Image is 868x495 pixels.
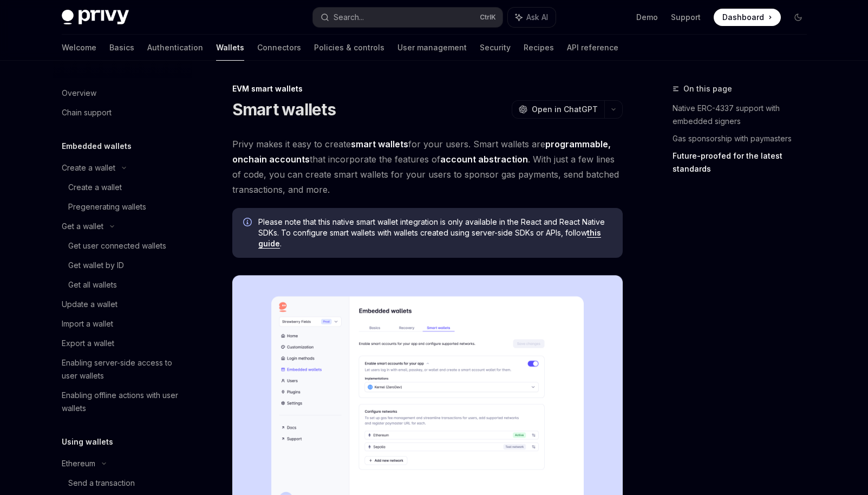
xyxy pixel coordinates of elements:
[62,298,118,311] div: Update a wallet
[232,100,336,119] h1: Smart wallets
[53,178,192,197] a: Create a wallet
[109,35,134,61] a: Basics
[62,87,96,100] div: Overview
[62,35,96,61] a: Welcome
[62,337,114,350] div: Export a wallet
[62,161,115,174] div: Create a wallet
[636,12,658,23] a: Demo
[397,35,467,61] a: User management
[62,140,132,153] h5: Embedded wallets
[243,218,254,229] svg: Info
[512,100,604,119] button: Open in ChatGPT
[673,130,815,147] a: Gas sponsorship with paymasters
[351,139,408,149] strong: smart wallets
[714,9,781,26] a: Dashboard
[53,314,192,334] a: Import a wallet
[722,12,764,23] span: Dashboard
[673,100,815,130] a: Native ERC-4337 support with embedded signers
[53,236,192,256] a: Get user connected wallets
[62,10,129,25] img: dark logo
[53,103,192,122] a: Chain support
[53,353,192,386] a: Enabling server-side access to user wallets
[53,256,192,275] a: Get wallet by ID
[673,147,815,178] a: Future-proofed for the latest standards
[314,35,384,61] a: Policies & controls
[313,8,502,27] button: Search...CtrlK
[62,389,185,415] div: Enabling offline actions with user wallets
[440,154,528,165] a: account abstraction
[62,106,112,119] div: Chain support
[68,181,122,194] div: Create a wallet
[53,334,192,353] a: Export a wallet
[68,477,135,490] div: Send a transaction
[62,356,185,382] div: Enabling server-side access to user wallets
[232,83,623,94] div: EVM smart wallets
[53,386,192,418] a: Enabling offline actions with user wallets
[68,239,166,252] div: Get user connected wallets
[232,136,623,197] span: Privy makes it easy to create for your users. Smart wallets are that incorporate the features of ...
[216,35,244,61] a: Wallets
[526,12,548,23] span: Ask AI
[68,259,124,272] div: Get wallet by ID
[62,220,103,233] div: Get a wallet
[53,473,192,493] a: Send a transaction
[671,12,701,23] a: Support
[68,200,146,213] div: Pregenerating wallets
[68,278,117,291] div: Get all wallets
[257,35,301,61] a: Connectors
[53,295,192,314] a: Update a wallet
[532,104,598,115] span: Open in ChatGPT
[53,197,192,217] a: Pregenerating wallets
[147,35,203,61] a: Authentication
[508,8,556,27] button: Ask AI
[62,317,113,330] div: Import a wallet
[567,35,618,61] a: API reference
[53,275,192,295] a: Get all wallets
[53,83,192,103] a: Overview
[480,35,511,61] a: Security
[62,457,95,470] div: Ethereum
[524,35,554,61] a: Recipes
[334,11,364,24] div: Search...
[62,435,113,448] h5: Using wallets
[789,9,807,26] button: Toggle dark mode
[683,82,732,95] span: On this page
[480,13,496,22] span: Ctrl K
[258,217,612,249] span: Please note that this native smart wallet integration is only available in the React and React Na...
